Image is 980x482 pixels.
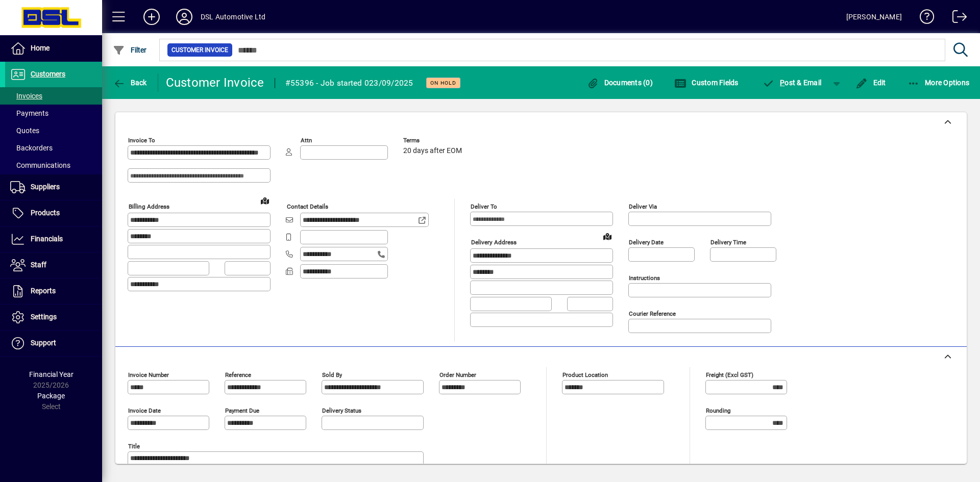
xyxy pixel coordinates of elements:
[908,79,970,87] span: More Options
[10,109,48,117] span: Payments
[285,75,413,91] div: #55396 - Job started 023/09/2025
[37,392,65,400] span: Package
[710,239,746,246] mat-label: Delivery time
[31,44,50,52] span: Home
[135,8,168,26] button: Add
[10,161,70,169] span: Communications
[166,74,264,91] div: Customer Invoice
[128,443,140,450] mat-label: Title
[945,2,967,35] a: Logout
[562,371,608,378] mat-label: Product location
[31,261,46,269] span: Staff
[301,137,312,144] mat-label: Attn
[629,203,657,210] mat-label: Deliver via
[905,73,972,92] button: More Options
[201,9,265,25] div: DSL Automotive Ltd
[5,252,102,278] a: Staff
[439,371,476,378] mat-label: Order number
[10,92,42,100] span: Invoices
[322,407,361,414] mat-label: Delivery status
[128,371,169,378] mat-label: Invoice number
[31,183,60,191] span: Suppliers
[10,144,53,152] span: Backorders
[29,370,73,378] span: Financial Year
[5,174,102,200] a: Suppliers
[912,2,935,35] a: Knowledge Base
[113,79,147,87] span: Back
[672,73,741,92] button: Custom Fields
[430,80,456,86] span: On hold
[846,9,902,25] div: [PERSON_NAME]
[31,313,57,321] span: Settings
[5,331,102,356] a: Support
[5,305,102,330] a: Settings
[10,126,39,135] span: Quotes
[5,139,102,157] a: Backorders
[5,278,102,304] a: Reports
[5,200,102,226] a: Products
[403,137,464,144] span: Terms
[403,147,462,155] span: 20 days after EOM
[629,274,660,282] mat-label: Instructions
[757,73,827,92] button: Post & Email
[5,122,102,139] a: Quotes
[853,73,889,92] button: Edit
[128,137,155,144] mat-label: Invoice To
[855,79,886,87] span: Edit
[629,310,676,317] mat-label: Courier Reference
[225,371,251,378] mat-label: Reference
[706,371,753,378] mat-label: Freight (excl GST)
[128,407,161,414] mat-label: Invoice date
[110,41,150,59] button: Filter
[225,407,259,414] mat-label: Payment due
[471,203,497,210] mat-label: Deliver To
[113,46,147,54] span: Filter
[110,73,150,92] button: Back
[5,36,102,61] a: Home
[257,192,273,209] a: View on map
[5,157,102,174] a: Communications
[629,239,664,246] mat-label: Delivery date
[674,79,739,87] span: Custom Fields
[780,79,785,87] span: P
[5,87,102,105] a: Invoices
[322,371,342,378] mat-label: Sold by
[31,339,56,347] span: Support
[5,226,102,252] a: Financials
[599,228,616,244] a: View on map
[5,105,102,122] a: Payments
[102,73,158,92] app-page-header-button: Back
[168,8,201,26] button: Profile
[31,287,56,295] span: Reports
[586,79,653,87] span: Documents (0)
[31,235,63,243] span: Financials
[31,209,60,217] span: Products
[31,70,65,78] span: Customers
[171,45,228,55] span: Customer Invoice
[763,79,822,87] span: ost & Email
[706,407,730,414] mat-label: Rounding
[584,73,655,92] button: Documents (0)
